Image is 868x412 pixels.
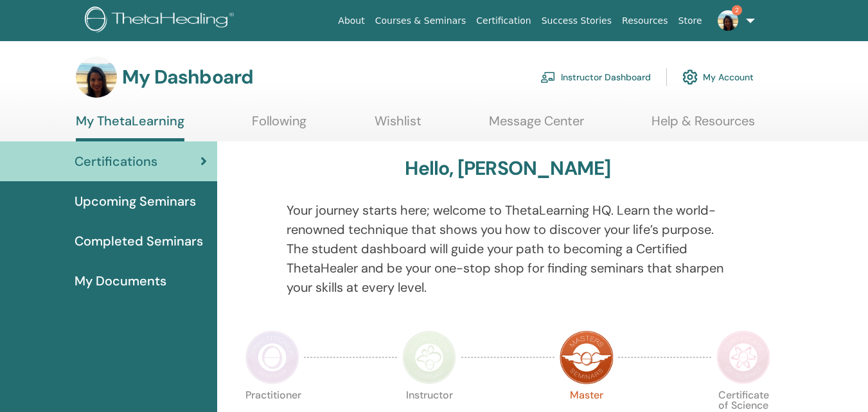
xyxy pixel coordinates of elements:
[682,66,698,88] img: cog.svg
[471,9,536,33] a: Certification
[617,9,673,33] a: Resources
[287,201,729,297] p: Your journey starts here; welcome to ThetaLearning HQ. Learn the world-renowned technique that sh...
[651,113,755,138] a: Help & Resources
[718,10,738,31] img: default.jpg
[75,231,203,251] span: Completed Seminars
[673,9,707,33] a: Store
[75,192,196,211] span: Upcoming Seminars
[370,9,472,33] a: Courses & Seminars
[540,63,651,91] a: Instructor Dashboard
[75,152,157,171] span: Certifications
[85,6,238,35] img: logo.png
[536,9,617,33] a: Success Stories
[402,330,456,384] img: Instructor
[122,66,253,89] h3: My Dashboard
[333,9,369,33] a: About
[716,330,770,384] img: Certificate of Science
[252,113,306,138] a: Following
[560,330,614,384] img: Master
[732,5,742,15] span: 2
[405,157,610,180] h3: Hello, [PERSON_NAME]
[76,57,117,98] img: default.jpg
[489,113,584,138] a: Message Center
[682,63,754,91] a: My Account
[245,330,299,384] img: Practitioner
[540,71,556,83] img: chalkboard-teacher.svg
[76,113,184,141] a: My ThetaLearning
[375,113,421,138] a: Wishlist
[75,271,166,291] span: My Documents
